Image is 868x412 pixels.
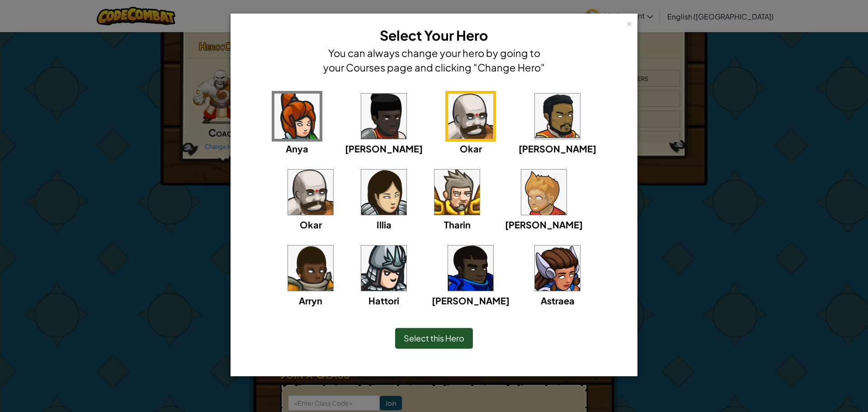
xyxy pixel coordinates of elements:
img: portrait.png [535,246,580,291]
span: Anya [286,143,308,154]
span: Okar [300,219,322,230]
span: Astraea [541,295,575,306]
span: Arryn [299,295,322,306]
img: portrait.png [361,170,406,215]
img: portrait.png [535,94,580,139]
span: Illia [377,219,392,230]
img: portrait.png [274,94,320,139]
img: portrait.png [434,170,480,215]
h4: You can always change your hero by going to your Courses page and clicking "Change Hero" [321,46,547,75]
h3: Select Your Hero [321,25,547,46]
img: portrait.png [361,246,406,291]
span: Okar [460,143,482,154]
span: Tharin [444,219,471,230]
span: Select this Hero [404,333,464,343]
span: [PERSON_NAME] [519,143,596,154]
span: [PERSON_NAME] [432,295,509,306]
span: [PERSON_NAME] [345,143,423,154]
span: [PERSON_NAME] [505,219,583,230]
span: Hattori [368,295,399,306]
img: portrait.png [521,170,566,215]
img: portrait.png [288,170,333,215]
img: portrait.png [288,246,333,291]
img: portrait.png [448,94,493,139]
img: portrait.png [448,246,493,291]
div: × [626,18,632,27]
img: portrait.png [361,94,406,139]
